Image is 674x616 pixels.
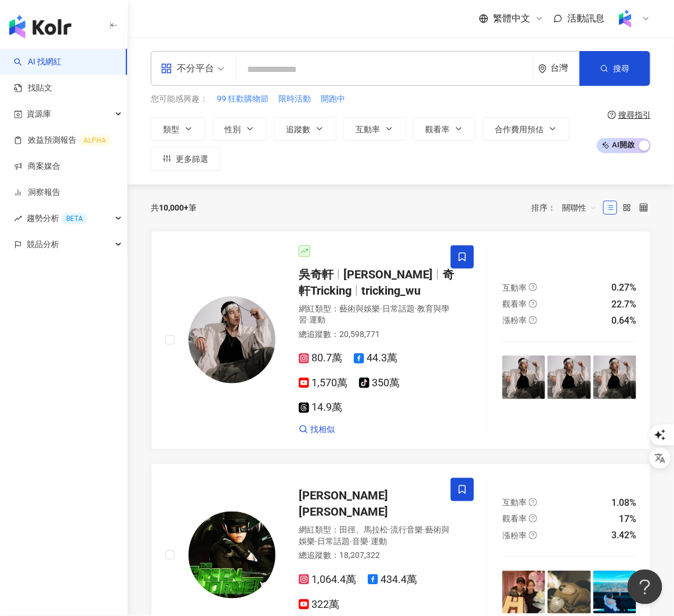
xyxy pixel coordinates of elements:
span: 搜尋 [613,64,629,73]
button: 更多篩選 [151,147,220,171]
span: 藝術與娛樂 [339,304,380,313]
span: 藝術與娛樂 [299,525,450,546]
button: 限時活動 [278,93,311,106]
span: question-circle [529,300,537,308]
span: 1,570萬 [299,377,347,389]
span: 找相似 [310,424,335,436]
div: 22.7% [611,298,636,311]
a: 找相似 [299,424,335,436]
span: 觀看率 [425,125,450,134]
span: 322萬 [299,599,339,611]
span: question-circle [529,316,537,324]
span: question-circle [529,514,537,523]
span: 日常話題 [317,537,350,546]
span: 您可能感興趣： [151,93,208,105]
span: 互動率 [502,498,527,507]
div: 0.27% [611,281,636,294]
span: [PERSON_NAME] [343,267,433,281]
span: 繁體中文 [493,12,530,25]
span: 奇軒Tricking [299,267,454,298]
span: 合作費用預估 [495,125,543,134]
span: 類型 [163,125,179,134]
button: 觀看率 [413,117,476,140]
a: 找貼文 [14,82,52,94]
span: 運動 [309,315,325,324]
img: logo [9,15,71,38]
span: question-circle [529,498,537,506]
img: post-image [548,571,590,614]
span: 漲粉率 [502,531,527,540]
div: 搜尋指引 [618,110,651,119]
span: · [350,537,352,546]
button: 性別 [212,117,267,140]
button: 互動率 [343,117,406,140]
span: 性別 [224,125,241,134]
span: environment [538,64,547,73]
span: 競品分析 [27,231,59,258]
span: question-circle [529,283,537,291]
img: post-image [502,356,545,398]
img: post-image [502,571,545,614]
button: 類型 [151,117,205,140]
span: 更多篩選 [176,154,208,164]
span: 99 狂歡購物節 [217,93,269,105]
span: · [307,315,309,324]
img: Kolr%20app%20icon%20%281%29.png [614,8,636,30]
span: 350萬 [359,377,400,389]
span: 觀看率 [502,299,527,309]
span: 44.3萬 [354,352,397,364]
span: 互動率 [356,125,380,134]
button: 搜尋 [579,51,650,86]
div: 1.08% [611,497,636,509]
span: 觀看率 [502,514,527,523]
span: 吳奇軒 [299,267,334,281]
img: post-image [593,356,636,398]
span: 漲粉率 [502,316,527,325]
span: 流行音樂 [390,525,423,534]
button: 合作費用預估 [483,117,570,140]
span: 開跑中 [321,93,345,105]
span: 80.7萬 [299,352,342,364]
a: 效益預測報告ALPHA [14,135,111,146]
button: 追蹤數 [274,117,336,140]
div: 3.42% [611,529,636,542]
div: 總追蹤數 ： 18,207,322 [299,550,454,561]
div: 台灣 [550,63,579,73]
iframe: Help Scout Beacon - Open [628,570,662,604]
img: KOL Avatar [189,296,276,383]
span: 關聯性 [562,198,597,217]
span: · [315,537,317,546]
img: post-image [548,356,590,398]
a: KOL Avatar吳奇軒[PERSON_NAME]奇軒Trickingtricking_wu網紅類型：藝術與娛樂·日常話題·教育與學習·運動總追蹤數：20,598,77180.7萬44.3萬1... [151,231,651,450]
span: question-circle [529,531,537,539]
button: 99 狂歡購物節 [216,93,269,106]
div: 0.64% [611,314,636,327]
img: KOL Avatar [189,512,276,599]
span: · [415,304,417,313]
span: 14.9萬 [299,401,342,414]
span: 活動訊息 [567,13,604,24]
span: · [423,525,425,534]
span: 音樂 [352,537,368,546]
span: · [368,537,371,546]
span: rise [14,215,22,223]
span: 434.4萬 [368,574,417,586]
button: 開跑中 [320,93,346,106]
span: · [388,525,390,534]
span: 日常話題 [382,304,415,313]
span: 10,000+ [159,203,189,212]
span: [PERSON_NAME] [PERSON_NAME] [299,488,388,519]
div: 排序： [531,198,603,217]
a: searchAI 找網紅 [14,56,61,68]
div: BETA [61,213,88,224]
div: 17% [619,513,636,526]
div: 網紅類型 ： [299,303,454,326]
span: 運動 [371,537,387,546]
a: 商案媒合 [14,161,60,172]
div: 網紅類型 ： [299,524,454,547]
div: 共 筆 [151,203,197,212]
span: tricking_wu [361,284,421,298]
span: · [380,304,382,313]
span: 1,064.4萬 [299,574,356,586]
span: 資源庫 [27,101,51,127]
